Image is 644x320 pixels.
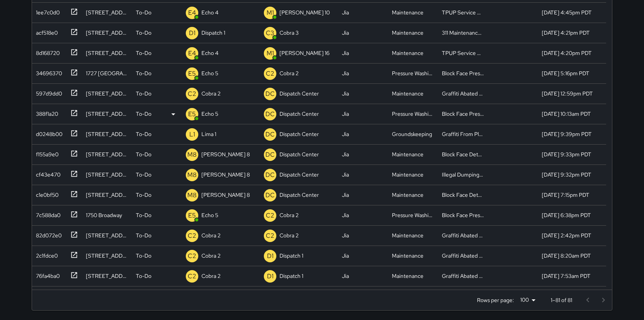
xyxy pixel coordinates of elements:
div: Jia [342,90,349,97]
div: cf43e470 [33,168,60,179]
p: M8 [187,150,197,159]
div: 827 Broadway [86,29,128,37]
div: Maintenance [392,49,423,57]
p: DC [265,110,275,119]
div: 76fa4ba0 [33,269,60,280]
div: 8/15/2025, 5:16pm PDT [542,69,589,77]
p: DC [265,191,275,200]
div: Jia [342,211,349,219]
div: 311 Maintenance Related Issue Reported [442,29,484,37]
p: Lima 1 [201,130,216,138]
p: D1 [267,251,274,261]
div: 1500 Broadway [86,232,128,239]
p: To-Do [136,49,151,57]
div: Block Face Pressure Washed [442,211,484,219]
p: To-Do [136,110,151,118]
p: [PERSON_NAME] 8 [201,171,250,179]
div: TPUP Service Requested [442,49,484,57]
div: 100 [517,294,538,306]
div: 388f1a20 [33,107,58,118]
div: Block Face Detailed [442,150,484,158]
p: Dispatch Center [279,150,319,158]
div: Block Face Pressure Washed [442,69,484,77]
div: Jia [342,191,349,199]
p: D1 [189,28,196,38]
p: To-Do [136,232,151,239]
div: Jia [342,252,349,260]
div: Pressure Washing [392,211,434,219]
p: [PERSON_NAME] 10 [279,9,330,16]
div: 8/15/2025, 10:13am PDT [542,110,591,118]
div: Jia [342,110,349,118]
p: To-Do [136,191,151,199]
div: 8/16/2025, 4:45pm PDT [542,9,592,16]
p: Dispatch Center [279,171,319,179]
div: 1802 Telegraph Avenue [86,110,128,118]
p: E4 [188,49,196,58]
p: Cobra 2 [201,272,221,280]
div: Jia [342,130,349,138]
p: Echo 5 [201,110,218,118]
p: DC [265,130,275,139]
div: 8/14/2025, 6:38pm PDT [542,211,591,219]
div: 8/14/2025, 2:42pm PDT [542,232,591,239]
div: Jia [342,9,349,16]
p: Rows per page: [477,296,514,304]
p: E5 [188,110,196,119]
p: DC [265,150,275,159]
div: Jia [342,171,349,179]
div: c1e0bf50 [33,188,59,199]
div: Graffiti Abated Large [442,232,484,239]
div: 230 Bay Place [86,90,128,97]
p: To-Do [136,171,151,179]
div: 8d168720 [33,46,60,57]
p: C3 [266,28,274,38]
div: Maintenance [392,9,423,16]
p: Echo 4 [201,9,219,16]
p: L1 [189,130,195,139]
p: Dispatch 1 [279,272,303,280]
p: E5 [188,211,196,220]
div: Block Face Pressure Washed [442,110,484,118]
div: 1750 Broadway [86,211,122,219]
p: Dispatch 1 [201,29,225,37]
div: 7c588da0 [33,208,60,219]
p: Dispatch Center [279,191,319,199]
div: Jia [342,232,349,239]
div: Maintenance [392,252,423,260]
p: [PERSON_NAME] 8 [201,191,250,199]
p: Cobra 2 [201,252,221,260]
p: E5 [188,69,196,78]
div: Graffiti From Planter Removed [442,130,484,138]
p: Dispatch Center [279,110,319,118]
p: Echo 5 [201,69,218,77]
p: M1 [267,49,274,58]
div: e2f365e0 [33,289,60,300]
p: Cobra 2 [201,232,221,239]
p: To-Do [136,29,151,37]
p: [PERSON_NAME] 16 [279,49,329,57]
p: M8 [187,170,197,180]
div: Jia [342,29,349,37]
div: Pressure Washing [392,110,434,118]
div: 1727 Broadway [86,69,128,77]
p: To-Do [136,272,151,280]
div: 1501 Broadway [86,191,128,199]
p: Cobra 3 [279,29,299,37]
div: Jia [342,49,349,57]
div: 8/14/2025, 9:33pm PDT [542,150,591,158]
p: Dispatch Center [279,90,319,97]
div: 441 9th Street [86,49,128,57]
div: Block Face Detailed [442,191,484,199]
p: C2 [188,272,196,281]
div: 2c1fdce0 [33,249,58,260]
div: Pressure Washing [392,69,434,77]
p: 1–81 of 81 [551,296,572,304]
p: To-Do [136,252,151,260]
p: Dispatch Center [279,130,319,138]
div: 8/14/2025, 9:32pm PDT [542,171,591,179]
p: D1 [267,272,274,281]
p: M8 [187,191,197,200]
p: C2 [266,69,274,78]
div: 8/16/2025, 4:20pm PDT [542,49,592,57]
